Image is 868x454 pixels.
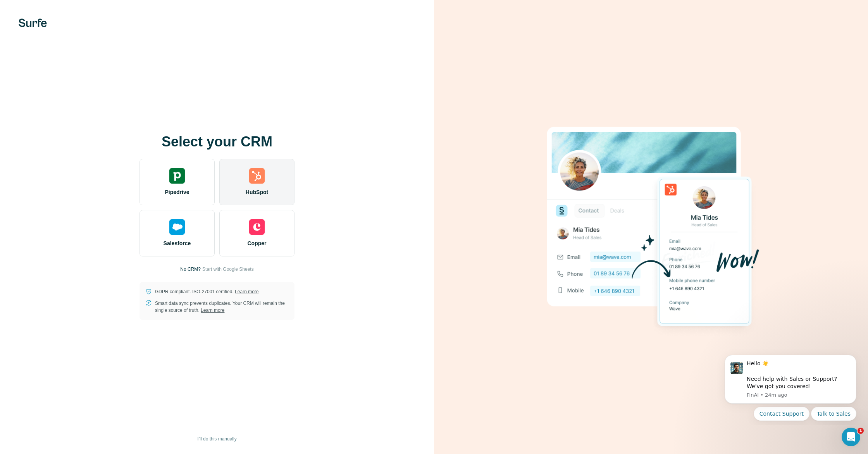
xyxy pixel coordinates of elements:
span: HubSpot [246,188,268,196]
img: pipedrive's logo [169,168,185,184]
h1: Select your CRM [139,134,294,150]
p: No CRM? [180,266,201,273]
span: Copper [248,239,267,247]
img: copper's logo [249,219,265,235]
button: Start with Google Sheets [202,266,254,273]
a: Learn more [235,289,258,294]
img: HUBSPOT image [542,115,759,339]
p: Smart data sync prevents duplicates. Your CRM will remain the single source of truth. [155,300,288,314]
span: Salesforce [164,239,191,247]
img: Surfe's logo [19,19,47,27]
iframe: Intercom live chat [842,428,860,446]
button: I’ll do this manually [192,433,242,445]
span: 1 [858,428,864,434]
img: salesforce's logo [169,219,185,235]
img: hubspot's logo [249,168,265,184]
iframe: Intercom notifications message [713,348,868,425]
span: I’ll do this manually [197,435,236,442]
a: Learn more [201,308,224,313]
span: Pipedrive [165,188,189,196]
p: GDPR compliant. ISO-27001 certified. [155,288,258,295]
